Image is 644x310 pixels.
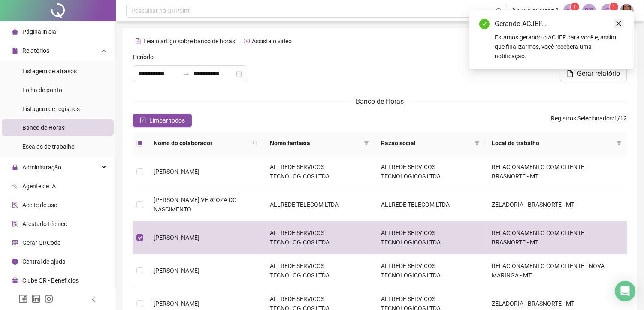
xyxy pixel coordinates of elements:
span: search [496,8,502,14]
span: close [616,21,622,27]
span: Razão social [381,138,472,148]
span: Nome do colaborador [154,138,249,148]
img: 78555 [620,4,633,17]
span: Central de ajuda [22,258,66,265]
sup: 1 [571,3,579,11]
span: lock [12,164,18,170]
span: Leia o artigo sobre banco de horas [143,38,235,45]
span: Relatórios [22,47,49,54]
span: gift [12,277,18,283]
span: bell [604,7,612,15]
span: filter [362,137,371,150]
span: left [91,297,97,303]
span: filter [617,141,622,146]
span: mail [585,7,593,15]
span: solution [12,221,18,227]
span: Agente de IA [22,183,56,190]
span: Gerar QRCode [22,239,60,246]
span: Limpar todos [149,116,185,125]
span: filter [364,141,369,146]
span: Listagem de atrasos [22,68,77,75]
td: RELACIONAMENTO COM CLIENTE - BRASNORTE - MT [485,221,627,254]
td: ALLREDE SERVICOS TECNOLOGICOS LTDA [263,221,374,254]
span: Local de trabalho [492,138,613,148]
span: [PERSON_NAME] [154,300,200,307]
span: Atestado técnico [22,220,67,227]
div: Gerando ACJEF... [495,19,623,29]
span: file-text [135,38,141,44]
span: Administração [22,164,61,171]
td: ALLREDE SERVICOS TECNOLOGICOS LTDA [374,221,485,254]
span: 1 [613,4,616,10]
span: Aceite de uso [22,202,57,208]
span: Registros Selecionados [551,115,613,122]
td: ALLREDE SERVICOS TECNOLOGICOS LTDA [263,155,374,188]
span: Folha de ponto [22,87,62,93]
span: check-circle [479,19,490,29]
span: filter [475,141,480,146]
span: Nome fantasia [270,138,360,148]
div: Estamos gerando o ACJEF para você e, assim que finalizarmos, você receberá uma notificação. [495,33,623,61]
span: : 1 / 12 [551,114,627,127]
td: RELACIONAMENTO COM CLIENTE - NOVA MARINGA - MT [485,254,627,287]
span: qrcode [12,240,18,246]
span: audit [12,202,18,208]
span: Banco de Horas [22,124,65,131]
span: file [12,48,18,54]
button: Limpar todos [133,114,192,127]
span: facebook [19,295,27,303]
span: info-circle [12,259,18,265]
span: Período [133,52,154,62]
span: home [12,29,18,35]
span: search [253,141,258,146]
span: search [251,137,260,150]
span: filter [615,137,623,150]
span: [PERSON_NAME] [512,6,558,15]
span: filter [473,137,481,150]
span: check-square [140,117,146,123]
td: ALLREDE TELECOM LTDA [374,188,485,221]
span: linkedin [32,295,40,303]
span: to [183,70,190,77]
td: ALLREDE TELECOM LTDA [263,188,374,221]
span: [PERSON_NAME] VERCOZA DO NASCIMENTO [154,196,237,213]
span: Escalas de trabalho [22,143,75,150]
span: [PERSON_NAME] [154,168,200,175]
a: Close [614,19,623,28]
td: ALLREDE SERVICOS TECNOLOGICOS LTDA [374,254,485,287]
td: ALLREDE SERVICOS TECNOLOGICOS LTDA [263,254,374,287]
span: Assista o vídeo [252,38,292,45]
span: notification [566,7,574,15]
span: [PERSON_NAME] [154,267,200,274]
span: 1 [574,4,577,10]
td: ZELADORIA - BRASNORTE - MT [485,188,627,221]
span: youtube [244,38,250,44]
span: instagram [45,295,53,303]
div: Open Intercom Messenger [615,281,635,301]
sup: 1 [610,3,618,11]
span: Clube QR - Beneficios [22,277,79,284]
td: RELACIONAMENTO COM CLIENTE - BRASNORTE - MT [485,155,627,188]
span: Listagem de registros [22,105,80,112]
td: ALLREDE SERVICOS TECNOLOGICOS LTDA [374,155,485,188]
span: swap-right [183,70,190,77]
span: [PERSON_NAME] [154,234,200,241]
span: Página inicial [22,28,57,35]
span: Banco de Horas [356,97,404,105]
